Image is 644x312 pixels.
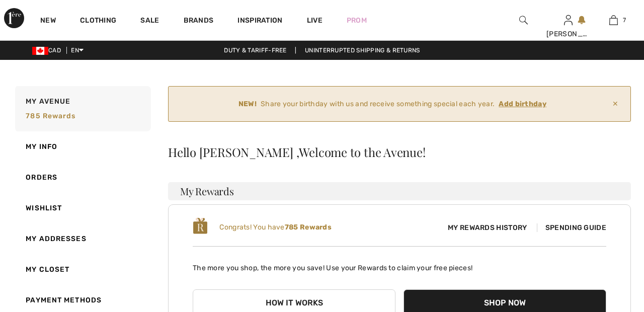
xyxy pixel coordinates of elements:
[13,193,151,223] a: Wishlist
[13,131,151,162] a: My Info
[285,223,332,231] b: 785 Rewards
[140,16,159,27] a: Sale
[609,14,618,26] img: My Bag
[168,146,631,158] div: Hello [PERSON_NAME] ,
[219,223,332,231] span: Congrats! You have
[238,99,257,109] strong: NEW!
[537,223,606,232] span: Spending Guide
[623,16,626,25] span: 7
[519,14,528,26] img: search the website
[168,182,631,200] h3: My Rewards
[32,47,65,54] span: CAD
[307,15,323,26] a: Live
[40,16,56,27] a: New
[591,14,635,26] a: 7
[299,146,425,158] span: Welcome to the Avenue!
[26,112,75,120] span: 785 rewards
[32,47,48,55] img: Canadian Dollar
[546,29,591,39] div: [PERSON_NAME]
[71,47,84,54] span: EN
[26,96,70,107] span: My Avenue
[13,223,151,254] a: My Addresses
[13,162,151,193] a: Orders
[237,16,282,27] span: Inspiration
[193,217,208,235] img: loyalty_logo_r.svg
[347,15,367,26] a: Prom
[193,255,606,273] p: The more you shop, the more you save! Use your Rewards to claim your free pieces!
[499,100,546,108] ins: Add birthday
[564,15,573,25] a: Sign In
[184,16,214,27] a: Brands
[608,95,622,113] span: ✕
[80,16,116,27] a: Clothing
[4,8,24,28] img: 1ère Avenue
[13,254,151,285] a: My Closet
[564,14,573,26] img: My Info
[177,99,608,109] div: Share your birthday with us and receive something special each year.
[440,222,535,233] span: My Rewards History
